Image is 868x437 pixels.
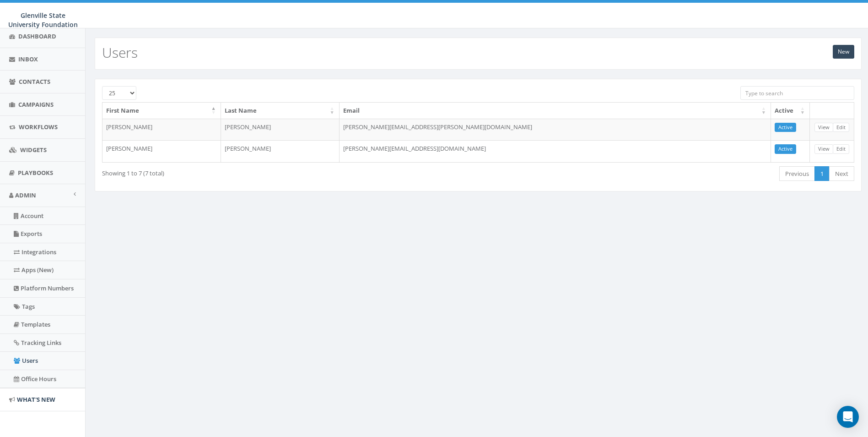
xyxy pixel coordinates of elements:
[740,86,854,100] input: Type to search
[102,165,408,178] div: Showing 1 to 7 (7 total)
[20,146,47,154] span: Widgets
[340,140,771,162] td: [PERSON_NAME][EMAIL_ADDRESS][DOMAIN_NAME]
[221,103,340,119] th: Last Name: activate to sort column ascending
[775,123,796,132] a: Active
[829,166,854,181] a: Next
[833,45,854,59] a: New
[779,166,815,181] a: Previous
[340,103,771,119] th: Email: activate to sort column ascending
[19,123,58,131] span: Workflows
[340,119,771,141] td: [PERSON_NAME][EMAIL_ADDRESS][PERSON_NAME][DOMAIN_NAME]
[221,119,340,141] td: [PERSON_NAME]
[102,103,221,119] th: First Name: activate to sort column descending
[102,140,221,162] td: [PERSON_NAME]
[814,166,830,181] a: 1
[8,11,78,29] span: Glenville State University Foundation
[15,191,36,199] span: Admin
[18,169,53,177] span: Playbooks
[18,100,54,109] span: Campaigns
[771,103,810,119] th: Active: activate to sort column ascending
[833,144,849,154] a: Edit
[775,144,796,154] a: Active
[814,123,833,132] a: View
[221,140,340,162] td: [PERSON_NAME]
[18,55,38,63] span: Inbox
[102,45,138,60] h2: Users
[837,406,859,428] div: Open Intercom Messenger
[833,123,849,132] a: Edit
[19,77,50,86] span: Contacts
[102,119,221,141] td: [PERSON_NAME]
[18,32,56,40] span: Dashboard
[814,144,833,154] a: View
[17,395,55,404] span: What's New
